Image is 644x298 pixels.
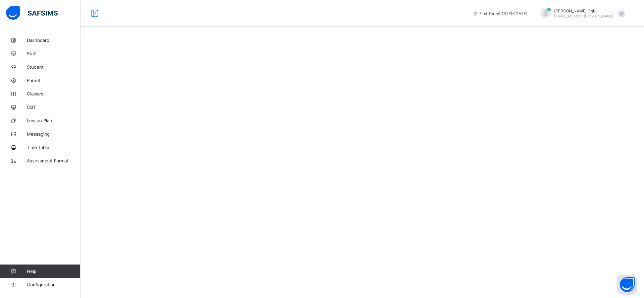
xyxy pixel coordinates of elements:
span: Dashboard [27,38,80,43]
div: AnnOgbu [534,8,628,19]
span: Help [27,269,80,274]
button: Open asap [617,275,637,295]
span: Assessment Format [27,158,80,163]
span: Configuration [27,282,80,287]
span: Classes [27,91,80,96]
span: Messaging [27,131,80,137]
span: Parent [27,78,80,83]
span: Staff [27,51,80,56]
span: [EMAIL_ADDRESS][DOMAIN_NAME] [554,14,613,18]
span: session/term information [473,11,527,16]
img: safsims [6,6,58,20]
span: Lesson Plan [27,118,80,123]
span: Student [27,64,80,70]
span: Time Table [27,145,80,150]
span: CBT [27,104,80,110]
span: [PERSON_NAME] Ogbu [554,8,613,13]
